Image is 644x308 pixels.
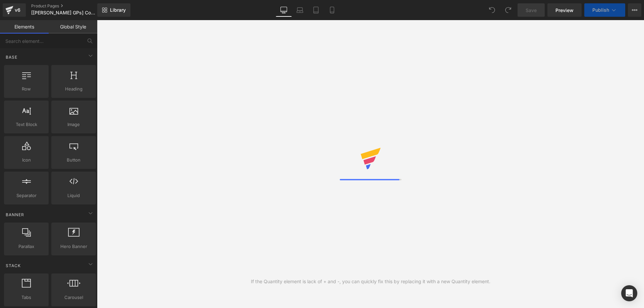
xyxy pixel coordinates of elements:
span: Icon [6,157,47,164]
a: Mobile [324,3,340,17]
span: Library [110,7,126,13]
button: Undo [485,3,499,17]
button: More [628,3,641,17]
span: Stack [5,262,21,269]
span: Save [526,7,537,14]
span: Parallax [6,243,47,250]
span: Tabs [6,294,47,301]
span: Separator [6,192,47,199]
button: Redo [501,3,515,17]
div: Open Intercom Messenger [621,285,637,301]
span: Preview [555,7,574,14]
a: v6 [3,3,26,17]
a: New Library [97,3,130,17]
span: Base [5,54,18,60]
span: Hero Banner [53,243,94,250]
span: Text Block [6,121,47,128]
span: Liquid [53,192,94,199]
button: Publish [584,3,625,17]
span: Heading [53,85,94,93]
span: [[PERSON_NAME] GPs] Copy of AlgoLaser Pixi Smart Laser Engraver with Enclosure [31,10,96,15]
div: If the Quantity element is lack of + and -, you can quickly fix this by replacing it with a new Q... [251,278,490,285]
a: Preview [547,3,582,17]
span: Row [6,85,47,93]
span: Carousel [53,294,94,301]
a: Desktop [276,3,292,17]
a: Global Style [49,20,97,34]
a: Laptop [292,3,308,17]
span: Publish [592,7,609,13]
a: Tablet [308,3,324,17]
span: Button [53,157,94,164]
span: Image [53,121,94,128]
div: v6 [13,6,22,14]
span: Banner [5,211,25,218]
a: Product Pages [31,3,108,9]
